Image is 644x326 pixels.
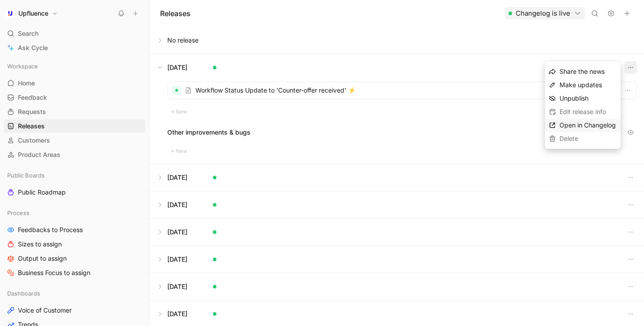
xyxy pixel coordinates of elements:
[4,169,145,182] div: Public Boards
[6,9,15,18] img: Upfluence
[7,208,30,217] span: Process
[559,81,602,89] span: Make updates
[18,9,48,17] h1: Upfluence
[18,268,90,277] span: Business Focus to assign
[167,146,191,157] button: New
[559,68,605,75] span: Share the news
[4,186,145,199] a: Public Roadmap
[160,8,191,19] h1: Releases
[4,59,145,73] div: Workspace
[7,289,40,298] span: Dashboards
[4,91,145,104] a: Feedback
[4,148,145,161] a: Product Areas
[4,119,145,133] a: Releases
[559,94,589,102] span: Unpublish
[4,41,145,55] a: Ask Cycle
[4,105,145,119] a: Requests
[7,62,38,71] span: Workspace
[18,79,35,88] span: Home
[18,240,62,249] span: Sizes to assign
[18,107,46,116] span: Requests
[4,76,145,90] a: Home
[18,122,45,131] span: Releases
[4,206,145,279] div: ProcessFeedbacks to ProcessSizes to assignOutput to assignBusiness Focus to assign
[559,121,616,129] span: Open in Changelog
[4,206,145,220] div: Process
[4,223,145,237] a: Feedbacks to Process
[18,93,47,102] span: Feedback
[4,237,145,251] a: Sizes to assign
[4,304,145,317] a: Voice of Customer
[18,225,83,234] span: Feedbacks to Process
[18,136,50,145] span: Customers
[4,27,145,40] div: Search
[7,171,45,180] span: Public Boards
[18,254,67,263] span: Output to assign
[4,266,145,279] a: Business Focus to assign
[167,126,637,139] div: Other improvements & bugs
[18,150,60,159] span: Product Areas
[18,28,38,39] span: Search
[18,42,48,53] span: Ask Cycle
[4,134,145,147] a: Customers
[4,7,60,20] button: UpfluenceUpfluence
[505,7,585,20] button: Changelog is live
[4,252,145,265] a: Output to assign
[18,188,66,197] span: Public Roadmap
[18,306,72,315] span: Voice of Customer
[4,287,145,300] div: Dashboards
[4,169,145,199] div: Public BoardsPublic Roadmap
[167,106,191,117] button: New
